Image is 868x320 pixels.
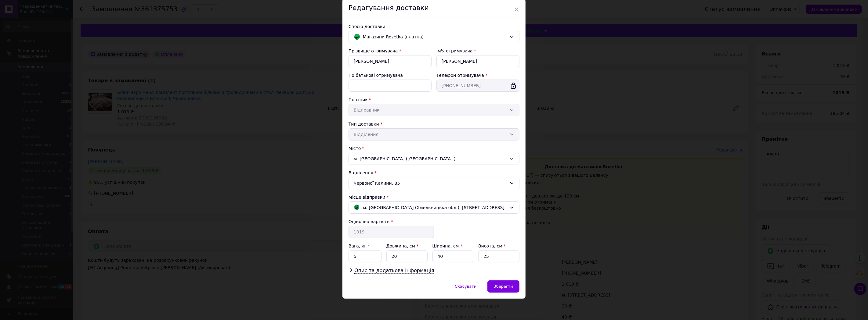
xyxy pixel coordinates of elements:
label: Довжина, см [386,244,419,248]
label: Оціночна вартість [349,219,389,224]
div: Спосіб доставки [349,23,519,30]
span: × [514,4,519,15]
label: Ширина, см [432,244,462,248]
label: Телефон отримувача [436,73,484,78]
label: По батькові отримувача [349,73,403,78]
span: м. [GEOGRAPHIC_DATA] (Хмельницька обл.); [STREET_ADDRESS] [363,204,505,211]
div: Платник [349,97,519,103]
span: Опис та додаткова інформація [354,268,434,274]
label: Висота, см [478,244,506,248]
div: Червоної Калини, 85 [349,177,519,189]
label: Вага, кг [349,244,370,248]
div: м. [GEOGRAPHIC_DATA] ([GEOGRAPHIC_DATA].) [349,153,519,165]
div: Відділення [349,170,519,176]
div: Тип доставки [349,121,519,127]
span: Магазини Rozetka (платна) [363,34,507,40]
span: Зберегти [494,284,513,289]
label: Ім'я отримувача [436,48,473,53]
label: Прізвище отримувача [349,48,398,53]
div: Місто [349,145,519,151]
span: Скасувати [455,284,476,289]
input: +380 [436,80,519,92]
div: Місце відправки [349,194,519,200]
